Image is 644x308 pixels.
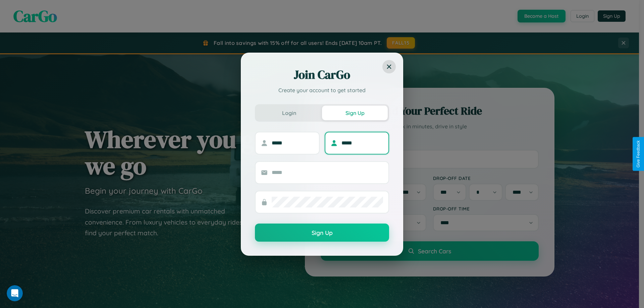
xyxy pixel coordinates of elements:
iframe: Intercom live chat [7,285,23,301]
div: Give Feedback [636,140,641,168]
p: Create your account to get started [255,86,389,94]
h2: Join CarGo [255,67,389,83]
button: Login [256,106,322,120]
button: Sign Up [255,224,389,242]
button: Sign Up [322,106,388,120]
